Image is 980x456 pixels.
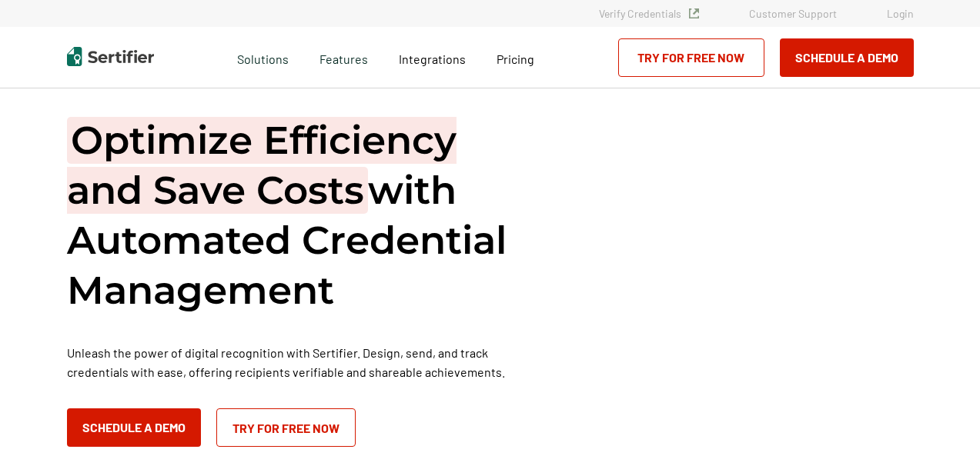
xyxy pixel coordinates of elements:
a: Pricing [497,48,534,67]
p: Unleash the power of digital recognition with Sertifier. Design, send, and track credentials with... [67,343,529,381]
img: Sertifier | Digital Credentialing Platform [67,47,154,66]
a: Verify Credentials [599,7,699,20]
img: Verified [689,8,699,18]
a: Customer Support [749,7,837,20]
a: Try for Free Now [618,38,764,77]
span: Integrations [399,52,466,66]
h1: with Automated Credential Management [67,115,529,315]
a: Integrations [399,48,466,67]
a: Try for Free Now [216,408,356,447]
a: Login [887,7,914,20]
span: Pricing [497,52,534,66]
span: Solutions [237,48,289,67]
span: Features [319,48,368,67]
span: Optimize Efficiency and Save Costs [67,117,457,214]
